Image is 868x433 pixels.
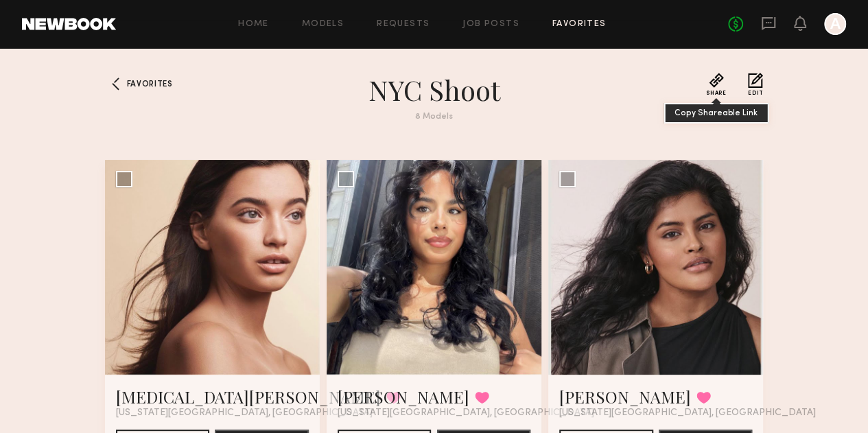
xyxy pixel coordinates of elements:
button: Share [706,73,726,96]
a: Favorites [552,20,607,29]
a: Job Posts [462,20,519,29]
span: [US_STATE][GEOGRAPHIC_DATA], [GEOGRAPHIC_DATA] [559,408,816,419]
h1: NYC shoot [187,73,681,107]
div: 8 Models [187,113,681,121]
span: Favorites [127,80,173,89]
span: Edit [748,91,763,96]
a: A [824,13,846,35]
span: [US_STATE][GEOGRAPHIC_DATA], [GEOGRAPHIC_DATA] [338,408,594,419]
button: Edit [748,73,763,96]
a: Models [302,20,344,29]
a: [PERSON_NAME] [338,386,469,408]
span: Share [706,91,726,96]
a: [PERSON_NAME] [559,386,691,408]
a: Favorites [105,73,127,95]
span: [US_STATE][GEOGRAPHIC_DATA], [GEOGRAPHIC_DATA] [116,408,373,419]
a: [MEDICAL_DATA][PERSON_NAME] [116,386,381,408]
a: Requests [377,20,430,29]
a: Home [238,20,269,29]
